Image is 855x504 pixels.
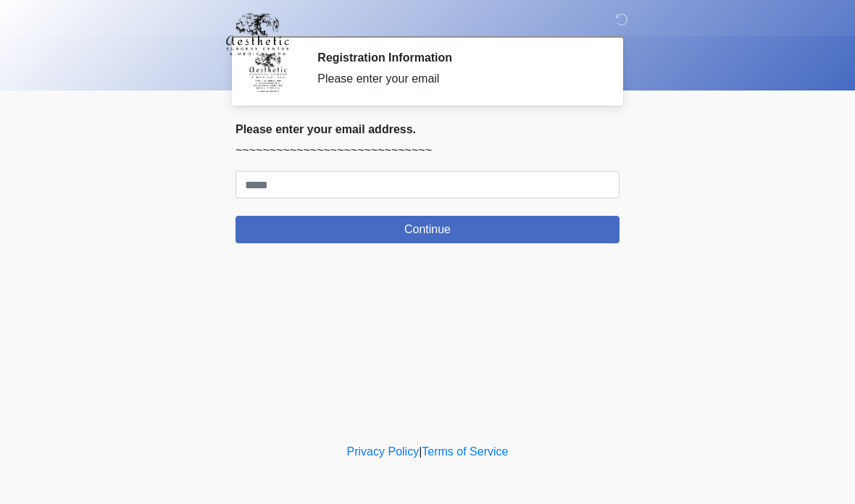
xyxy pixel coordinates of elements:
a: Terms of Service [422,445,508,458]
a: Privacy Policy [347,445,420,458]
div: Please enter your email [317,70,598,88]
img: Agent Avatar [246,51,290,94]
p: ~~~~~~~~~~~~~~~~~~~~~~~~~~~~~ [235,142,620,159]
button: Continue [235,216,620,243]
h2: Please enter your email address. [235,122,620,136]
img: Aesthetic Surgery Centre, PLLC Logo [221,11,294,57]
a: | [419,445,422,458]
